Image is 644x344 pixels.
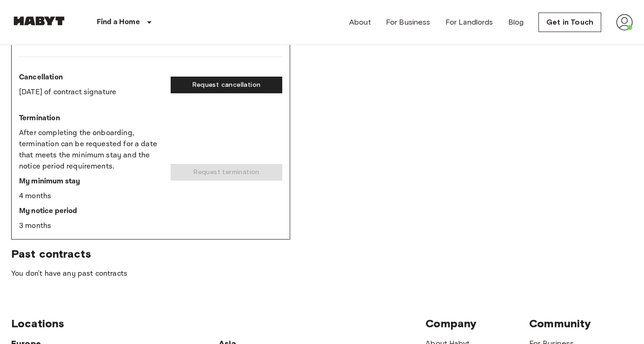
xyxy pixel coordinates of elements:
[11,268,633,279] p: You don't have any past contracts
[19,72,156,83] p: Cancellation
[538,13,601,32] a: Get in Touch
[11,247,633,261] span: Past contracts
[349,17,371,28] a: About
[386,17,431,28] a: For Business
[19,191,163,202] p: 4 months
[19,206,163,217] p: My notice period
[508,17,524,28] a: Blog
[11,16,67,26] img: Habyt
[19,128,163,172] p: After completing the onboarding, termination can be requested for a date that meets the minimum s...
[97,17,140,28] p: Find a Home
[616,14,633,31] img: avatar
[529,317,591,330] span: Community
[11,317,64,330] span: Locations
[171,77,282,94] button: Request cancellation
[445,17,493,28] a: For Landlords
[425,317,477,330] span: Company
[19,87,156,98] p: [DATE] of contract signature
[19,113,163,124] p: Termination
[19,176,163,187] p: My minimum stay
[19,221,163,232] p: 3 months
